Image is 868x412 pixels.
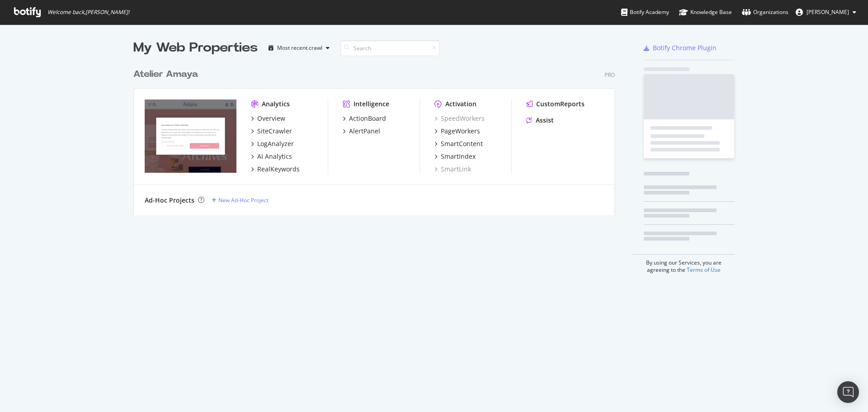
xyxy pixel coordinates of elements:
[251,165,300,174] a: RealKeywords
[277,45,322,51] div: Most recent crawl
[145,196,194,205] div: Ad-Hoc Projects
[265,41,333,55] button: Most recent crawl
[257,127,292,136] div: SiteCrawler
[536,116,554,125] div: Assist
[262,99,290,109] div: Analytics
[441,127,480,136] div: PageWorkers
[434,127,480,136] a: PageWorkers
[687,266,721,274] a: Terms of Use
[621,8,669,17] div: Botify Academy
[47,9,129,16] span: Welcome back, [PERSON_NAME] !
[133,39,258,57] div: My Web Properties
[257,165,300,174] div: RealKeywords
[742,8,788,17] div: Organizations
[251,139,294,148] a: LogAnalyzer
[526,99,585,109] a: CustomReports
[441,152,476,161] div: SmartIndex
[340,40,440,56] input: Search
[653,43,717,52] div: Botify Chrome Plugin
[257,139,294,148] div: LogAnalyzer
[434,152,476,161] a: SmartIndex
[788,5,863,19] button: [PERSON_NAME]
[644,43,717,52] a: Botify Chrome Plugin
[251,152,292,161] a: AI Analytics
[807,8,849,16] span: Anne-Solenne OGEE
[343,127,380,136] a: AlertPanel
[133,68,198,81] div: Atelier Amaya
[604,71,615,79] div: Pro
[632,254,735,274] div: By using our Services, you are agreeing to the
[133,57,622,215] div: grid
[251,114,285,123] a: Overview
[257,114,285,123] div: Overview
[349,114,386,123] div: ActionBoard
[536,99,585,109] div: CustomReports
[526,116,554,125] a: Assist
[354,99,389,109] div: Intelligence
[679,8,732,17] div: Knowledge Base
[837,381,859,403] div: Open Intercom Messenger
[441,139,483,148] div: SmartContent
[349,127,380,136] div: AlertPanel
[434,165,471,174] a: SmartLink
[212,196,269,204] a: New Ad-Hoc Project
[257,152,292,161] div: AI Analytics
[145,99,236,173] img: atelier-amaya.com
[434,114,485,123] a: SpeedWorkers
[133,68,202,81] a: Atelier Amaya
[218,196,269,204] div: New Ad-Hoc Project
[445,99,476,109] div: Activation
[343,114,386,123] a: ActionBoard
[251,127,292,136] a: SiteCrawler
[434,139,483,148] a: SmartContent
